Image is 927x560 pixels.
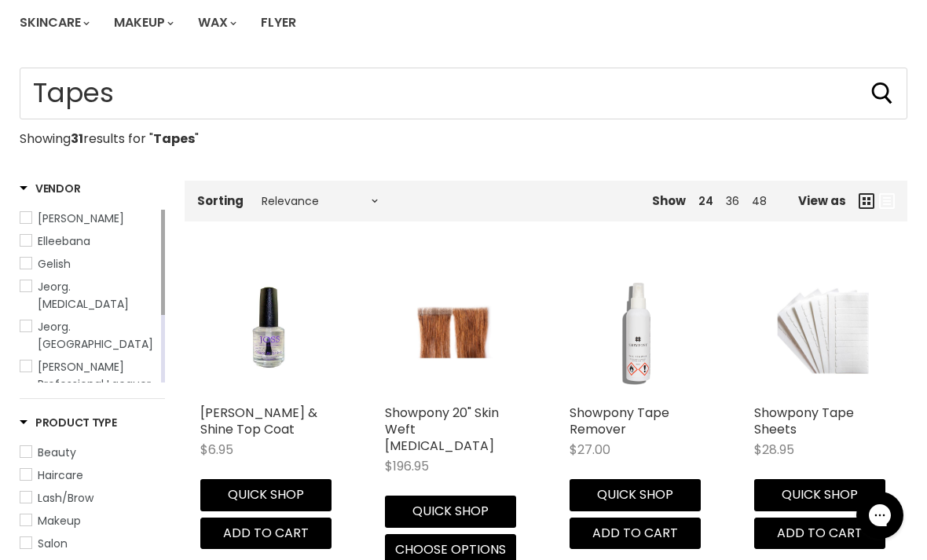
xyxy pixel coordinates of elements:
[38,467,83,483] span: Haircare
[197,194,244,207] label: Sorting
[20,278,158,313] a: Jeorg. Hair Extensions
[200,259,338,397] a: Joss Seal & Shine Top Coat
[38,445,76,460] span: Beauty
[20,181,80,196] h3: Vendor
[38,359,151,392] span: [PERSON_NAME] Professional Lacquer
[752,193,767,209] a: 48
[385,457,429,475] span: $196.95
[777,524,863,542] span: Add to cart
[754,479,885,511] button: Quick shop
[38,279,129,312] span: Jeorg. [MEDICAL_DATA]
[798,194,846,207] span: View as
[38,490,93,506] span: Lash/Brow
[20,68,907,119] input: Search
[870,81,895,106] button: Search
[38,536,68,551] span: Salon
[38,233,90,249] span: Elleebana
[102,6,183,39] a: Makeup
[20,358,158,393] a: JOSS Professional Lacquer
[200,404,317,438] a: [PERSON_NAME] & Shine Top Coat
[395,540,506,558] span: Choose options
[385,404,499,455] a: Showpony 20" Skin Weft [MEDICAL_DATA]
[570,259,707,397] img: Showpony Tape Remover
[698,193,713,209] a: 24
[8,6,99,39] a: Skincare
[200,441,233,459] span: $6.95
[20,489,165,507] a: Lash/Brow
[570,479,701,511] button: Quick shop
[38,319,153,352] span: Jeorg. [GEOGRAPHIC_DATA]
[20,512,165,529] a: Makeup
[38,513,81,529] span: Makeup
[754,259,892,397] a: Showpony Tape Sheets
[223,259,315,397] img: Joss Seal & Shine Top Coat
[153,130,195,148] strong: Tapes
[20,467,165,484] a: Haircare
[38,210,124,226] span: [PERSON_NAME]
[385,259,522,397] a: Showpony 20
[408,259,500,397] img: Showpony 20
[754,404,854,438] a: Showpony Tape Sheets
[848,486,911,544] iframe: Gorgias live chat messenger
[200,518,332,549] button: Add to cart
[20,318,158,353] a: Jeorg. Lashes
[754,518,885,549] button: Add to cart
[777,259,869,397] img: Showpony Tape Sheets
[754,441,794,459] span: $28.95
[652,192,686,209] span: Show
[570,404,669,438] a: Showpony Tape Remover
[385,496,516,527] button: Quick shop
[20,210,158,227] a: Ardell
[223,524,309,542] span: Add to cart
[726,193,739,209] a: 36
[20,132,907,146] p: Showing results for " "
[38,256,71,272] span: Gelish
[20,535,165,552] a: Salon
[20,415,117,430] h3: Product Type
[249,6,308,39] a: Flyer
[570,441,610,459] span: $27.00
[200,479,332,511] button: Quick shop
[71,130,83,148] strong: 31
[20,255,158,273] a: Gelish
[592,524,678,542] span: Add to cart
[186,6,246,39] a: Wax
[20,68,907,119] form: Product
[570,518,701,549] button: Add to cart
[20,444,165,461] a: Beauty
[20,232,158,250] a: Elleebana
